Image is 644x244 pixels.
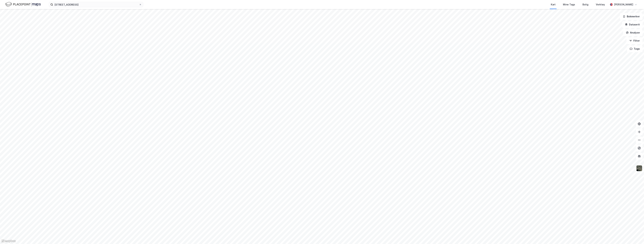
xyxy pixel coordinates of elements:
[636,165,642,171] img: 9k=
[626,37,643,44] button: Filter
[596,3,605,7] div: Verktøy
[53,2,139,7] input: Søk på adresse, matrikkel, gårdeiere, leietakere eller personer
[622,21,643,28] button: Datasett
[623,29,643,36] button: Analyse
[551,3,556,7] div: Kart
[620,13,643,20] button: Bokmerker
[614,3,633,7] div: [PERSON_NAME]
[563,3,575,7] div: Mine Tags
[627,45,643,52] button: Tags
[1,239,16,243] a: Mapbox homepage
[582,3,588,7] div: Bolig
[627,228,644,244] iframe: Chat Widget
[5,2,41,7] img: logo.f888ab2527a4732fd821a326f86c7f29.svg
[627,228,644,244] div: Kontrollprogram for chat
